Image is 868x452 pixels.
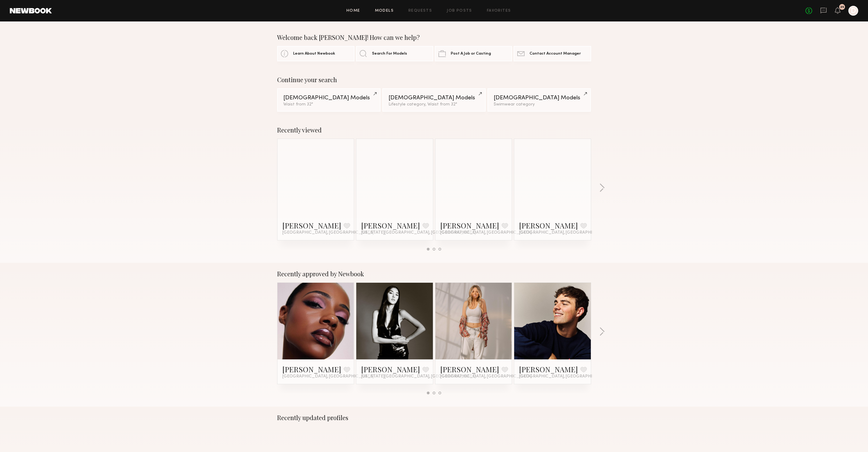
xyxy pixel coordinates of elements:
span: [GEOGRAPHIC_DATA], [GEOGRAPHIC_DATA] [282,374,374,379]
a: Post A Job or Casting [435,46,512,61]
span: [US_STATE][GEOGRAPHIC_DATA], [GEOGRAPHIC_DATA] [361,374,476,379]
span: [GEOGRAPHIC_DATA], [GEOGRAPHIC_DATA] [282,230,374,235]
div: Recently updated profiles [277,414,591,421]
a: [PERSON_NAME] [519,220,578,230]
div: Recently viewed [277,126,591,134]
div: Recently approved by Newbook [277,270,591,278]
a: [DEMOGRAPHIC_DATA] ModelsSwimwear category [488,88,591,112]
div: [DEMOGRAPHIC_DATA] Models [283,95,374,101]
a: Learn About Newbook [277,46,354,61]
span: [US_STATE][GEOGRAPHIC_DATA], [GEOGRAPHIC_DATA] [361,230,476,235]
span: [GEOGRAPHIC_DATA], [GEOGRAPHIC_DATA] [440,230,532,235]
a: [PERSON_NAME] [440,220,499,230]
a: [PERSON_NAME] [519,364,578,374]
a: [PERSON_NAME] [361,220,420,230]
a: [PERSON_NAME] [440,364,499,374]
a: Job Posts [447,9,472,13]
a: Search For Models [356,46,433,61]
a: Contact Account Manager [514,46,591,61]
a: [DEMOGRAPHIC_DATA] ModelsWaist from 32" [277,88,380,112]
a: [PERSON_NAME] [282,220,341,230]
a: [DEMOGRAPHIC_DATA] ModelsLifestyle category, Waist from 32" [382,88,486,112]
span: [GEOGRAPHIC_DATA], [GEOGRAPHIC_DATA] [440,374,532,379]
div: Swimwear category [494,102,585,107]
div: Lifestyle category, Waist from 32" [388,102,480,107]
span: Search For Models [372,52,407,56]
a: [PERSON_NAME] [282,364,341,374]
div: [DEMOGRAPHIC_DATA] Models [494,95,585,101]
span: Post A Job or Casting [451,52,491,56]
span: [GEOGRAPHIC_DATA], [GEOGRAPHIC_DATA] [519,230,610,235]
span: Contact Account Manager [530,52,581,56]
span: [GEOGRAPHIC_DATA], [GEOGRAPHIC_DATA] [519,374,610,379]
a: D [848,6,858,16]
span: Learn About Newbook [293,52,335,56]
a: Requests [408,9,432,13]
div: [DEMOGRAPHIC_DATA] Models [388,95,480,101]
div: 25 [840,6,844,9]
a: Favorites [487,9,511,13]
div: Welcome back [PERSON_NAME]! How can we help? [277,34,591,41]
div: Continue your search [277,76,591,83]
a: Home [346,9,360,13]
a: Models [375,9,394,13]
div: Waist from 32" [283,102,374,107]
a: [PERSON_NAME] [361,364,420,374]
